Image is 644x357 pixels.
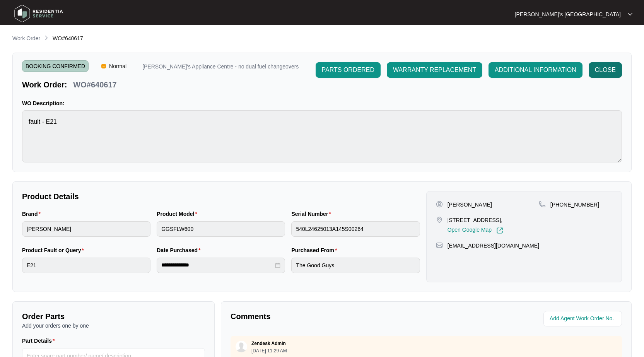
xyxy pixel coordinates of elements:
p: [PERSON_NAME]'s [GEOGRAPHIC_DATA] [515,10,621,18]
p: [EMAIL_ADDRESS][DOMAIN_NAME] [448,242,539,249]
span: WO#640617 [53,35,83,41]
a: Open Google Map [448,227,503,234]
input: Product Fault or Query [22,258,150,273]
label: Serial Number [291,210,334,218]
p: Add your orders one by one [22,322,205,330]
p: Order Parts [22,311,205,322]
input: Purchased From [291,258,420,273]
input: Date Purchased [161,261,273,269]
p: Product Details [22,191,420,202]
p: Comments [231,311,421,322]
p: WO Description: [22,99,622,107]
button: PARTS ORDERED [316,62,381,78]
img: user.svg [236,341,247,352]
button: ADDITIONAL INFORMATION [489,62,583,78]
img: user-pin [436,201,443,208]
label: Part Details [22,337,58,345]
p: Zendesk Admin [251,340,286,347]
img: residentia service logo [12,2,66,25]
p: [PERSON_NAME] [448,201,492,208]
textarea: fault - E21 [22,110,622,162]
input: Brand [22,221,150,237]
p: Work Order: [22,79,67,90]
p: [PERSON_NAME]'s Appliance Centre - no dual fuel changeovers [142,64,299,72]
p: [STREET_ADDRESS], [448,216,503,224]
label: Product Model [157,210,200,218]
img: Vercel Logo [101,64,106,68]
img: map-pin [436,216,443,223]
img: map-pin [539,201,546,208]
span: PARTS ORDERED [322,65,374,75]
label: Product Fault or Query [22,246,87,254]
p: Work Order [12,34,40,42]
img: dropdown arrow [628,12,632,16]
button: WARRANTY REPLACEMENT [387,62,482,78]
p: WO#640617 [73,79,116,90]
button: CLOSE [589,62,622,78]
label: Brand [22,210,44,218]
img: Link-External [496,227,503,234]
span: BOOKING CONFIRMED [22,60,89,72]
input: Serial Number [291,221,420,237]
input: Add Agent Work Order No. [550,314,617,323]
span: CLOSE [595,65,616,75]
a: Work Order [11,34,42,43]
input: Product Model [157,221,285,237]
label: Purchased From [291,246,340,254]
p: [PHONE_NUMBER] [550,201,599,208]
span: WARRANTY REPLACEMENT [393,65,476,75]
label: Date Purchased [157,246,203,254]
span: Normal [106,60,130,72]
p: [DATE] 11:29 AM [251,348,287,353]
img: chevron-right [43,35,50,41]
img: map-pin [436,242,443,249]
span: ADDITIONAL INFORMATION [495,65,576,75]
